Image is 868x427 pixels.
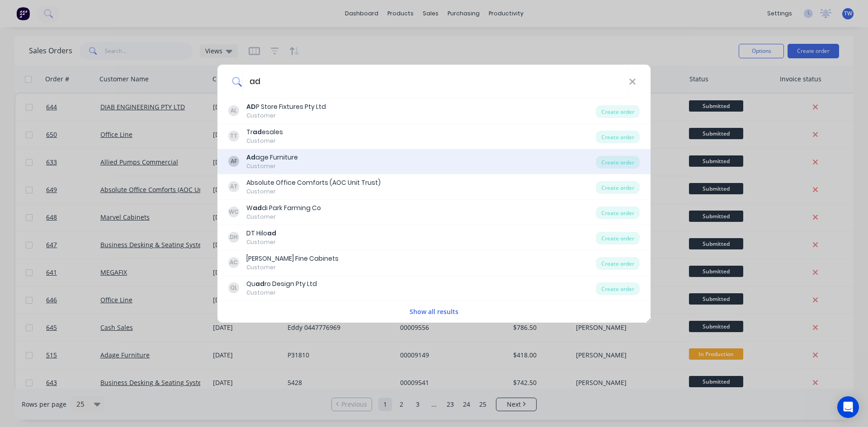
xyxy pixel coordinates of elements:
div: Create order [596,206,640,219]
div: AL [228,105,239,116]
div: DT Hilo [246,229,276,238]
b: ad [253,203,262,212]
div: Open Intercom Messenger [837,396,859,418]
div: WC [228,206,239,217]
div: DH [228,232,239,243]
div: Tr esales [246,127,283,137]
div: Absolute Office Comforts (AOC Unit Trust) [246,178,381,188]
div: W di Park Farming Co [246,203,321,213]
div: Customer [246,137,283,145]
div: AT [228,181,239,192]
div: TT [228,131,239,141]
div: Create order [596,282,640,295]
div: AF [228,156,239,167]
div: P Store Fixtures Pty Ltd [246,102,326,112]
b: ad [267,229,276,238]
b: ad [253,127,262,136]
div: Customer [246,112,326,120]
input: Enter a customer name to create a new order... [242,65,629,99]
div: Create order [596,257,640,270]
div: Customer [246,162,298,170]
div: Customer [246,238,276,246]
div: Create order [596,105,640,118]
div: Qu ro Design Pty Ltd [246,279,317,289]
b: AD [246,102,256,111]
div: Customer [246,289,317,297]
div: Customer [246,213,321,221]
div: Create order [596,131,640,143]
div: QL [228,282,239,293]
div: Create order [596,156,640,169]
div: Customer [246,263,339,272]
div: [PERSON_NAME] Fine Cabinets [246,254,339,263]
button: Show all results [407,306,461,317]
b: ad [255,279,264,288]
b: Ad [246,153,255,162]
div: AC [228,257,239,268]
div: Create order [596,232,640,244]
div: Customer [246,188,381,196]
div: Create order [596,181,640,194]
div: age Furniture [246,153,298,162]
